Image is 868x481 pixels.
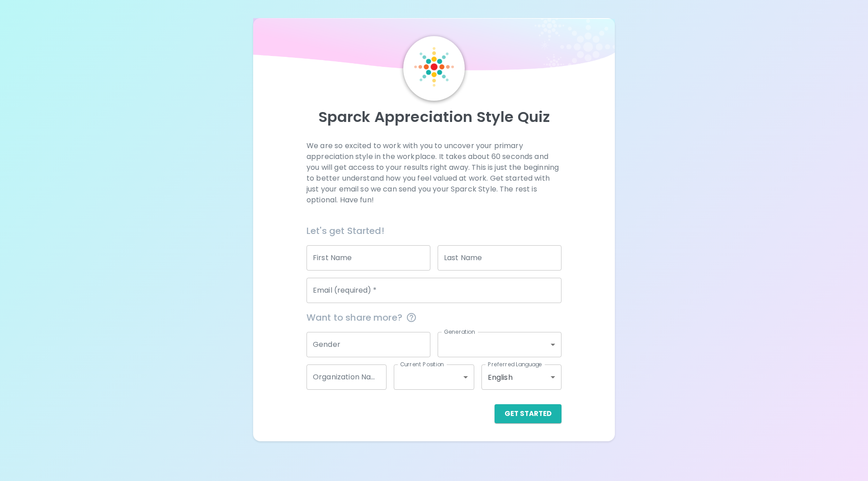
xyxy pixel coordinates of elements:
button: Get Started [495,404,561,423]
img: Sparck Logo [414,47,454,87]
label: Current Position [400,360,444,368]
label: Generation [444,328,475,336]
img: wave [253,18,615,75]
p: We are so excited to work with you to uncover your primary appreciation style in the workplace. I... [307,140,561,205]
div: English [481,364,561,390]
label: Preferred Language [488,360,542,368]
svg: This information is completely confidential and only used for aggregated appreciation studies at ... [406,312,417,323]
span: Want to share more? [307,310,561,325]
p: Sparck Appreciation Style Quiz [264,108,604,126]
h6: Let's get Started! [307,224,561,238]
